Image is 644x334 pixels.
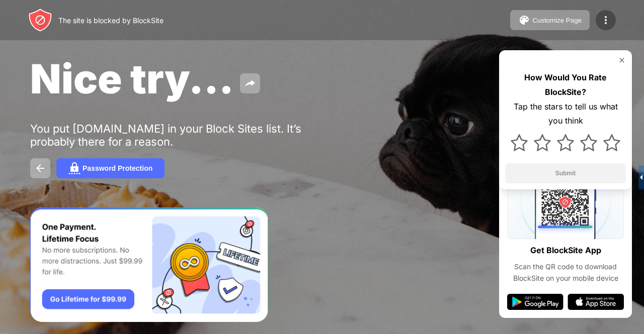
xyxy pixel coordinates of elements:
div: Tap the stars to tell us what you think [505,99,626,129]
img: star.svg [603,134,620,151]
div: Get BlockSite App [530,243,601,258]
img: app-store.svg [568,294,624,310]
img: google-play.svg [507,294,563,310]
button: Customize Page [510,10,590,30]
div: Customize Page [532,17,582,24]
span: Nice try... [30,54,234,103]
img: header-logo.svg [28,8,52,32]
img: share.svg [244,77,256,89]
div: You put [DOMAIN_NAME] in your Block Sites list. It’s probably there for a reason. [30,122,341,148]
img: star.svg [580,134,597,151]
img: star.svg [534,134,551,151]
div: How Would You Rate BlockSite? [505,70,626,99]
img: pallet.svg [518,14,530,26]
img: back.svg [34,162,46,174]
button: Password Protection [56,158,165,178]
img: star.svg [557,134,574,151]
button: Submit [505,163,626,183]
img: rate-us-close.svg [618,56,626,64]
iframe: Banner [30,207,268,322]
div: Scan the QR code to download BlockSite on your mobile device [507,261,624,284]
div: Password Protection [83,164,152,172]
img: password.svg [68,162,80,174]
img: menu-icon.svg [600,14,612,26]
div: The site is blocked by BlockSite [58,16,164,25]
img: star.svg [511,134,528,151]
